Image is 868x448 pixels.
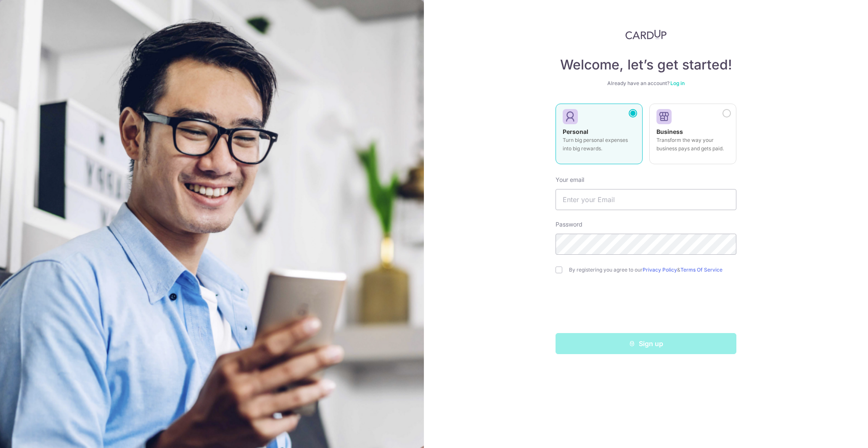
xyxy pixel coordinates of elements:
[563,136,635,153] p: Turn big personal expenses into big rewards.
[670,80,685,86] a: Log in
[582,290,710,323] iframe: reCAPTCHA
[556,176,584,184] label: Your email
[556,56,736,73] h4: Welcome, let’s get started!
[656,136,729,153] p: Transform the way your business pays and gets paid.
[569,267,736,273] label: By registering you agree to our &
[656,128,683,135] strong: Business
[680,267,722,273] a: Terms Of Service
[556,80,736,87] div: Already have an account?
[625,29,667,40] img: CardUp Logo
[649,104,736,169] a: Business Transform the way your business pays and gets paid.
[563,128,588,135] strong: Personal
[556,189,736,210] input: Enter your Email
[556,220,582,229] label: Password
[643,267,677,273] a: Privacy Policy
[556,104,643,169] a: Personal Turn big personal expenses into big rewards.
